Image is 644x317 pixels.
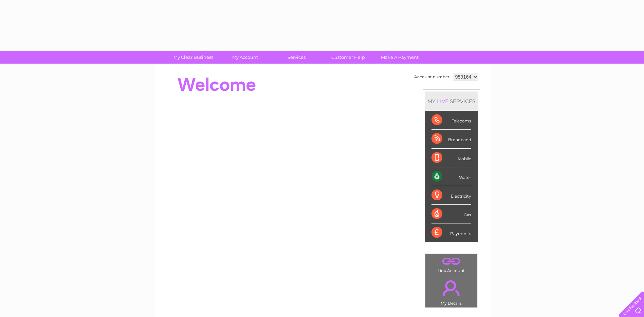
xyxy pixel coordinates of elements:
[431,149,471,167] div: Mobile
[436,98,450,104] div: LIVE
[427,276,476,300] a: .
[372,51,428,64] a: Make A Payment
[269,51,325,64] a: Services
[431,111,471,130] div: Telecoms
[412,71,451,83] td: Account number
[431,130,471,148] div: Broadband
[165,51,221,64] a: My Clear Business
[431,205,471,223] div: Gas
[431,223,471,242] div: Payments
[427,255,476,267] a: .
[425,274,478,308] td: My Details
[320,51,376,64] a: Customer Help
[431,167,471,186] div: Water
[217,51,273,64] a: My Account
[425,253,478,275] td: Link Account
[425,91,478,111] div: MY SERVICES
[431,186,471,205] div: Electricity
